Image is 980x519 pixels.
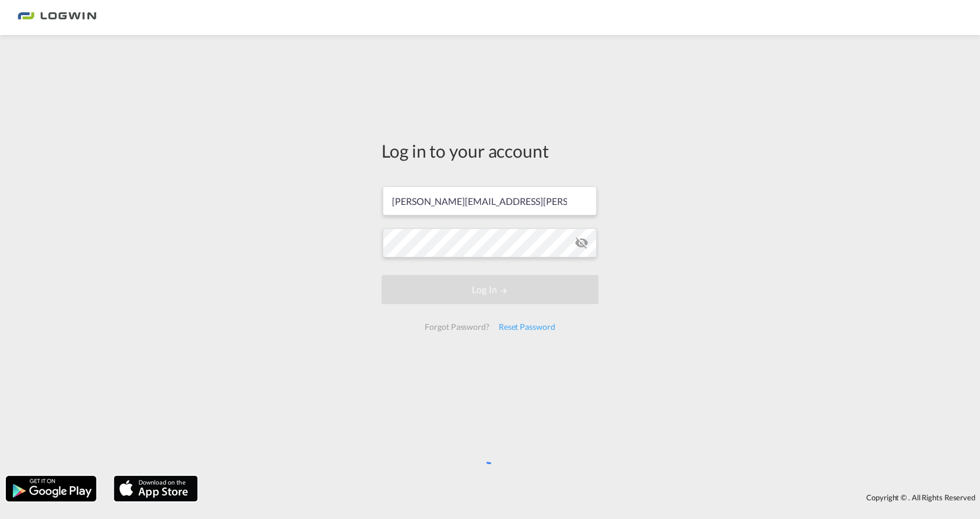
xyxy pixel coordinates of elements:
[575,236,589,250] md-icon: icon-eye-off
[113,475,199,503] img: apple.png
[204,487,980,507] div: Copyright © . All Rights Reserved
[420,316,494,337] div: Forgot Password?
[17,5,96,31] img: 2761ae10d95411efa20a1f5e0282d2d7.png
[5,475,97,503] img: google.png
[381,138,598,163] div: Log in to your account
[383,186,597,215] input: Enter email/phone number
[381,275,598,304] button: LOGIN
[494,316,560,337] div: Reset Password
